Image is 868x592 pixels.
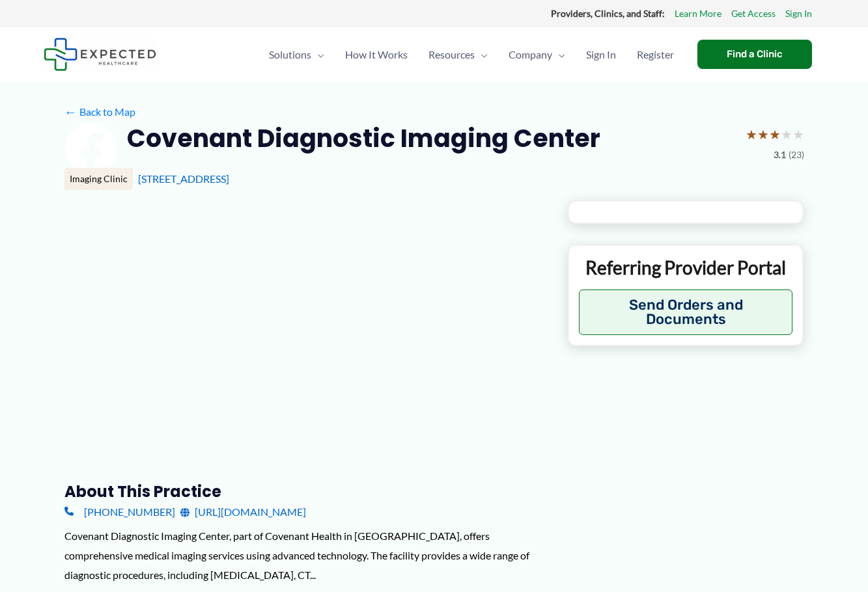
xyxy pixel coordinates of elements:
[697,40,812,69] a: Find a Clinic
[138,172,229,185] a: [STREET_ADDRESS]
[785,5,812,22] a: Sign In
[586,32,616,77] span: Sign In
[774,146,786,163] span: 3.1
[64,502,175,522] a: [PHONE_NUMBER]
[792,122,804,146] span: ★
[64,102,135,122] a: ←Back to Map
[637,32,674,77] span: Register
[418,32,498,77] a: ResourcesMenu Toggle
[311,32,324,77] span: Menu Toggle
[551,8,665,19] strong: Providers, Clinics, and Staff:
[64,526,547,584] div: Covenant Diagnostic Imaging Center, part of Covenant Health in [GEOGRAPHIC_DATA], offers comprehe...
[64,481,547,502] h3: About this practice
[789,146,804,163] span: (23)
[626,32,684,77] a: Register
[746,122,757,146] span: ★
[428,32,475,77] span: Resources
[180,502,306,522] a: [URL][DOMAIN_NAME]
[64,168,133,190] div: Imaging Clinic
[579,289,793,335] button: Send Orders and Documents
[259,32,684,77] nav: Primary Site Navigation
[552,32,565,77] span: Menu Toggle
[579,256,793,279] p: Referring Provider Portal
[475,32,488,77] span: Menu Toggle
[757,122,769,146] span: ★
[64,105,77,118] span: ←
[675,5,721,22] a: Learn More
[44,38,156,71] img: Expected Healthcare Logo - side, dark font, small
[731,5,776,22] a: Get Access
[498,32,576,77] a: CompanyMenu Toggle
[509,32,552,77] span: Company
[335,32,418,77] a: How It Works
[259,32,335,77] a: SolutionsMenu Toggle
[269,32,311,77] span: Solutions
[127,122,600,154] h2: Covenant Diagnostic Imaging Center
[345,32,408,77] span: How It Works
[781,122,792,146] span: ★
[769,122,781,146] span: ★
[576,32,626,77] a: Sign In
